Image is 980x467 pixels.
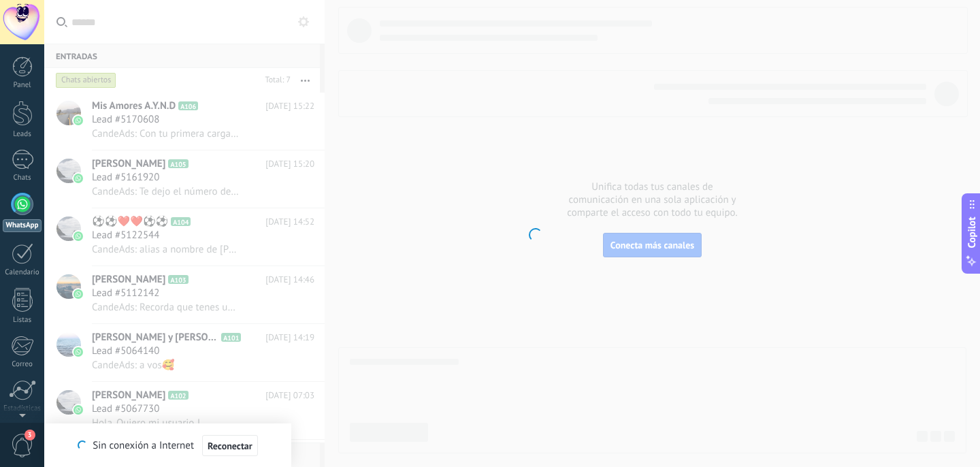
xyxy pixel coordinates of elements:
div: Correo [3,360,42,369]
div: Calendario [3,268,42,277]
span: Copilot [965,217,979,248]
div: Panel [3,81,42,90]
span: 3 [24,430,35,440]
button: Reconectar [202,435,258,457]
div: Listas [3,316,42,325]
div: Chats [3,174,42,182]
div: Leads [3,130,42,139]
span: Reconectar [208,441,252,451]
div: Sin conexión a Internet [78,434,257,457]
div: WhatsApp [3,219,42,232]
